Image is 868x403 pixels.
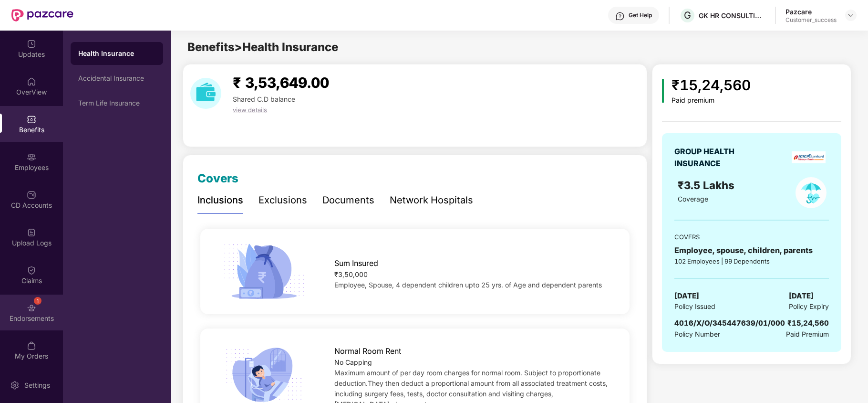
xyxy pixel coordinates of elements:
span: Policy Expiry [789,301,829,312]
span: Shared C.D balance [233,95,295,103]
div: No Capping [334,357,610,368]
div: ₹3,50,000 [334,269,610,280]
img: icon [220,241,308,302]
span: view details [233,106,267,114]
div: Inclusions [197,193,243,208]
span: Benefits > Health Insurance [187,40,338,54]
img: svg+xml;base64,PHN2ZyBpZD0iRW1wbG95ZWVzIiB4bWxucz0iaHR0cDovL3d3dy53My5vcmcvMjAwMC9zdmciIHdpZHRoPS... [27,152,36,162]
span: Paid Premium [786,329,829,339]
img: svg+xml;base64,PHN2ZyBpZD0iU2V0dGluZy0yMHgyMCIgeG1sbnM9Imh0dHA6Ly93d3cudzMub3JnLzIwMDAvc3ZnIiB3aW... [10,381,20,390]
span: Sum Insured [334,257,378,269]
img: policyIcon [796,177,827,208]
img: svg+xml;base64,PHN2ZyBpZD0iQ2xhaW0iIHhtbG5zPSJodHRwOi8vd3d3LnczLm9yZy8yMDAwL3N2ZyIgd2lkdGg9IjIwIi... [27,265,36,275]
span: Employee, Spouse, 4 dependent children upto 25 yrs. of Age and dependent parents [334,281,602,289]
span: 4016/X/O/345447639/01/000 [674,318,785,328]
span: ₹3.5 Lakhs [678,179,737,191]
img: svg+xml;base64,PHN2ZyBpZD0iQ0RfQWNjb3VudHMiIGRhdGEtbmFtZT0iQ0QgQWNjb3VudHMiIHhtbG5zPSJodHRwOi8vd3... [27,190,36,200]
span: Coverage [678,195,708,203]
img: icon [662,79,664,103]
div: Customer_success [785,16,837,24]
div: Paid premium [672,96,751,105]
div: Network Hospitals [390,193,473,208]
img: svg+xml;base64,PHN2ZyBpZD0iVXBkYXRlZCIgeG1sbnM9Imh0dHA6Ly93d3cudzMub3JnLzIwMDAvc3ZnIiB3aWR0aD0iMj... [27,39,36,49]
div: Documents [322,193,374,208]
div: Employee, spouse, children, parents [674,244,829,256]
span: G [684,10,691,21]
div: Term Life Insurance [78,99,155,107]
img: svg+xml;base64,PHN2ZyBpZD0iVXBsb2FkX0xvZ3MiIGRhdGEtbmFtZT0iVXBsb2FkIExvZ3MiIHhtbG5zPSJodHRwOi8vd3... [27,228,36,237]
div: ₹15,24,560 [672,74,751,96]
div: Pazcare [785,7,837,16]
span: ₹ 3,53,649.00 [233,74,329,91]
span: [DATE] [789,290,814,302]
div: 1 [34,297,41,305]
span: Covers [197,171,238,185]
div: Settings [21,381,53,390]
span: Policy Issued [674,301,715,312]
div: Accidental Insurance [78,74,155,82]
div: ₹15,24,560 [787,318,829,329]
div: Health Insurance [78,49,155,58]
img: insurerLogo [792,151,826,163]
span: Policy Number [674,330,720,338]
img: svg+xml;base64,PHN2ZyBpZD0iRW5kb3JzZW1lbnRzIiB4bWxucz0iaHR0cDovL3d3dy53My5vcmcvMjAwMC9zdmciIHdpZH... [27,303,36,313]
div: Exclusions [258,193,307,208]
div: COVERS [674,232,829,242]
img: svg+xml;base64,PHN2ZyBpZD0iRHJvcGRvd24tMzJ4MzIiIHhtbG5zPSJodHRwOi8vd3d3LnczLm9yZy8yMDAwL3N2ZyIgd2... [847,11,855,19]
div: 102 Employees | 99 Dependents [674,256,829,266]
img: svg+xml;base64,PHN2ZyBpZD0iSGVscC0zMngzMiIgeG1sbnM9Imh0dHA6Ly93d3cudzMub3JnLzIwMDAvc3ZnIiB3aWR0aD... [615,11,625,21]
div: Get Help [629,11,652,19]
img: download [190,78,221,109]
span: [DATE] [674,290,699,302]
img: svg+xml;base64,PHN2ZyBpZD0iTXlfT3JkZXJzIiBkYXRhLW5hbWU9Ik15IE9yZGVycyIgeG1sbnM9Imh0dHA6Ly93d3cudz... [27,341,36,350]
img: svg+xml;base64,PHN2ZyBpZD0iQmVuZWZpdHMiIHhtbG5zPSJodHRwOi8vd3d3LnczLm9yZy8yMDAwL3N2ZyIgd2lkdGg9Ij... [27,115,36,124]
div: GK HR CONSULTING INDIA PRIVATE LIMITED [699,11,765,20]
span: Normal Room Rent [334,345,401,357]
div: GROUP HEALTH INSURANCE [674,146,758,170]
img: New Pazcare Logo [11,9,73,21]
img: svg+xml;base64,PHN2ZyBpZD0iSG9tZSIgeG1sbnM9Imh0dHA6Ly93d3cudzMub3JnLzIwMDAvc3ZnIiB3aWR0aD0iMjAiIG... [27,77,36,86]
